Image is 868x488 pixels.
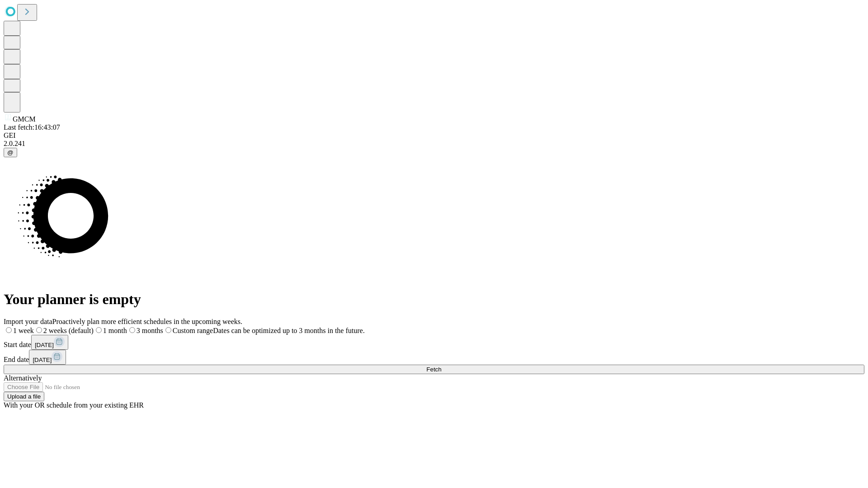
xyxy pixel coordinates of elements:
[137,327,163,334] span: 3 months
[173,327,213,334] span: Custom range
[426,366,441,373] span: Fetch
[4,148,17,157] button: @
[13,327,34,334] span: 1 week
[29,350,66,365] button: [DATE]
[213,327,364,334] span: Dates can be optimized up to 3 months in the future.
[31,335,68,350] button: [DATE]
[33,357,52,363] span: [DATE]
[4,291,864,308] h1: Your planner is empty
[7,149,14,156] span: @
[103,327,127,334] span: 1 month
[4,365,864,374] button: Fetch
[4,140,864,148] div: 2.0.241
[129,327,135,333] input: 3 months
[4,123,60,131] span: Last fetch: 16:43:07
[4,318,52,325] span: Import your data
[4,374,42,382] span: Alternatively
[4,401,144,409] span: With your OR schedule from your existing EHR
[4,335,864,350] div: Start date
[4,350,864,365] div: End date
[35,342,54,348] span: [DATE]
[36,327,42,333] input: 2 weeks (default)
[4,131,864,140] div: GEI
[6,327,12,333] input: 1 week
[43,327,94,334] span: 2 weeks (default)
[13,115,36,123] span: GMCM
[165,327,171,333] input: Custom rangeDates can be optimized up to 3 months in the future.
[96,327,102,333] input: 1 month
[52,318,242,325] span: Proactively plan more efficient schedules in the upcoming weeks.
[4,392,44,401] button: Upload a file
